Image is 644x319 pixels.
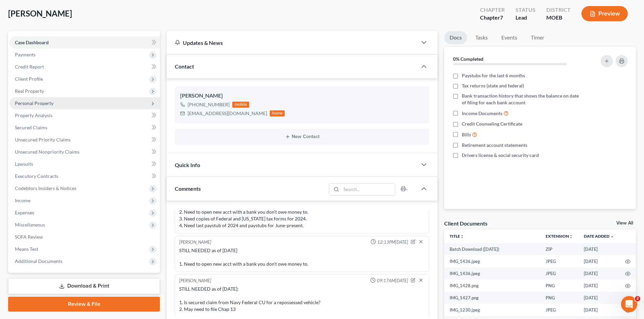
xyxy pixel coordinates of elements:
a: Tasks [470,31,493,44]
span: 09:17AM[DATE] [377,277,408,284]
td: [DATE] [578,280,620,292]
a: Docs [444,31,467,44]
span: Contact [175,63,194,70]
span: Lawsuits [15,161,33,167]
div: Updates & News [175,39,409,46]
a: Timer [525,31,550,44]
td: IMG_1427.png [444,292,540,304]
a: Review & File [8,297,160,312]
span: Real Property [15,88,44,94]
span: Bank transaction history that shows the balance on date of filing for each bank account [462,92,582,106]
div: [PERSON_NAME] [179,239,211,246]
div: Lead [516,14,535,22]
td: [DATE] [578,292,620,304]
div: [EMAIL_ADDRESS][DOMAIN_NAME] [188,110,267,117]
a: SOFA Review [9,231,160,243]
span: Client Profile [15,76,43,82]
button: Preview [581,6,628,21]
div: [PERSON_NAME] [179,277,211,284]
span: 12:13PM[DATE] [377,239,408,245]
div: Client Documents [444,220,487,227]
a: Date Added expand_more [584,234,614,239]
a: Titleunfold_more [450,234,464,239]
span: Payments [15,52,35,57]
span: Secured Claims [15,125,47,130]
div: [PHONE_NUMBER] [188,101,230,108]
a: Property Analysis [9,109,160,122]
span: Bills [462,131,471,138]
td: ZIP [540,243,578,255]
span: Paystubs for the last 6 months [462,72,525,79]
span: Tax returns (state and federal) [462,82,524,89]
span: Personal Property [15,100,53,106]
td: Batch Download ([DATE]) [444,243,540,255]
span: Executory Contracts [15,173,58,179]
span: [PERSON_NAME] [8,8,72,18]
td: IMG_1230.jpeg [444,304,540,316]
span: Unsecured Nonpriority Claims [15,149,79,155]
span: Unsecured Priority Claims [15,137,71,142]
div: District [546,6,571,14]
span: Comments [175,185,201,192]
span: Drivers license & social security card [462,152,539,159]
span: Income [15,197,30,203]
td: IMG_1436.jpeg [444,255,540,267]
td: PNG [540,280,578,292]
strong: 0% Completed [453,56,483,62]
td: JPEG [540,267,578,280]
span: 7 [500,14,503,21]
td: [DATE] [578,304,620,316]
td: JPEG [540,255,578,267]
span: Case Dashboard [15,39,49,45]
div: home [270,110,285,116]
span: Credit Counseling Certificate [462,121,522,127]
span: Quick Info [175,162,200,168]
span: Property Analysis [15,112,52,118]
span: Retirement account statements [462,142,527,149]
a: Credit Report [9,61,160,73]
td: [DATE] [578,243,620,255]
iframe: Intercom live chat [621,296,637,312]
td: IMG_1436.jpeg [444,267,540,280]
div: [PERSON_NAME] [180,92,424,100]
td: PNG [540,292,578,304]
div: Chapter [480,6,505,14]
a: Lawsuits [9,158,160,170]
td: [DATE] [578,255,620,267]
span: Codebtors Insiders & Notices [15,185,76,191]
div: STILL NEEDED as of [DATE]: 1. Is secured claim from Navy Federal CU for a repossessed vehicle? 2.... [179,286,425,313]
a: Unsecured Priority Claims [9,134,160,146]
i: unfold_more [460,235,464,239]
a: Unsecured Nonpriority Claims [9,146,160,158]
a: View All [616,221,633,225]
div: MOEB [546,14,571,22]
span: Expenses [15,210,34,215]
div: mobile [232,102,249,108]
td: [DATE] [578,267,620,280]
input: Search... [341,184,395,195]
div: Status [516,6,535,14]
button: New Contact [180,134,424,139]
span: Additional Documents [15,258,63,264]
td: IMG_1428.png [444,280,540,292]
i: expand_more [610,235,614,239]
td: JPEG [540,304,578,316]
a: Download & Print [8,278,160,294]
div: Chapter [480,14,505,22]
div: STILL NEEDED as of [DATE]: 1. What is KBBV of Infiniti? 2. Need to open new acct with a bank you ... [179,188,425,229]
span: SOFA Review [15,234,43,240]
div: STILL NEEDED as of [DATE] 1. Need to open new acct with a bank you don't owe money to. [179,247,425,267]
a: Events [496,31,523,44]
span: Means Test [15,246,38,252]
span: Miscellaneous [15,222,45,228]
span: 2 [635,296,640,301]
span: Income Documents [462,110,502,117]
a: Secured Claims [9,122,160,134]
a: Case Dashboard [9,36,160,49]
a: Extensionunfold_more [546,234,573,239]
a: Executory Contracts [9,170,160,182]
span: Credit Report [15,64,44,70]
i: unfold_more [569,235,573,239]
